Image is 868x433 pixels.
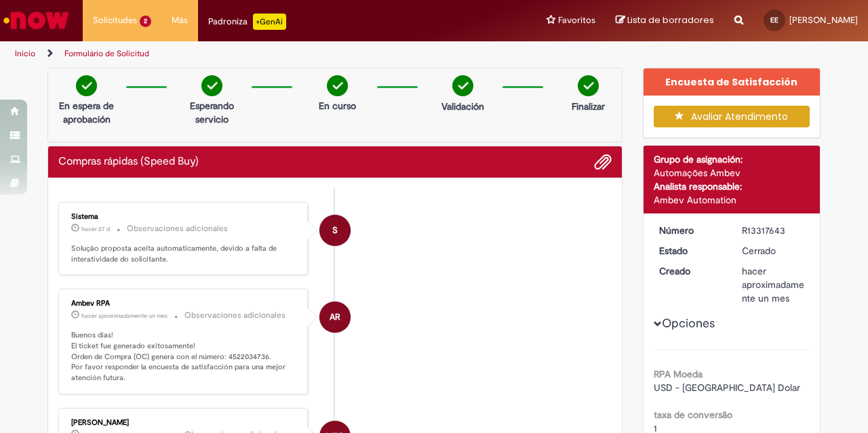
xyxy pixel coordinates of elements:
span: Lista de borradores [627,14,714,26]
span: hacer 27 d [81,225,110,233]
div: Automações Ambev [654,166,810,180]
img: check-circle-green.png [578,75,599,96]
button: Avaliar Atendimento [654,106,810,127]
div: Ambev RPA [319,302,351,333]
time: 25/07/2025 08:04:01 [81,312,167,320]
ul: Rutas de acceso a la página [10,41,568,66]
p: En espera de aprobación [54,99,119,126]
dt: Creado [649,264,732,278]
div: Analista responsable: [654,180,810,193]
b: RPA Moeda [654,368,703,380]
span: AR [330,301,340,333]
a: Inicio [15,48,35,59]
p: Finalizar [572,100,605,113]
img: check-circle-green.png [76,75,97,96]
div: R13317643 [742,224,805,237]
img: check-circle-green.png [327,75,348,96]
div: Padroniza [208,14,286,30]
span: EE [770,16,778,24]
span: hacer aproximadamente un mes [81,312,167,320]
div: [PERSON_NAME] [71,419,297,427]
span: USD - [GEOGRAPHIC_DATA] Dolar [654,382,800,394]
p: Solução proposta aceita automaticamente, devido a falta de interatividade do solicitante. [71,243,297,264]
small: Observaciones adicionales [127,223,228,234]
span: Solicitudes [93,14,137,27]
b: taxa de conversão [654,409,732,421]
div: Encuesta de Satisfacción [644,68,821,96]
p: Esperando servicio [179,99,245,126]
img: check-circle-green.png [201,75,222,96]
time: 23/07/2025 15:51:50 [742,265,804,304]
div: Ambev RPA [71,300,297,308]
small: Observaciones adicionales [184,310,285,321]
dt: Estado [649,244,732,257]
div: Ambev Automation [654,193,810,207]
span: hacer aproximadamente un mes [742,265,804,304]
span: 2 [140,16,151,27]
div: System [319,215,351,246]
button: Agregar archivos adjuntos [594,153,612,171]
span: Más [172,14,188,27]
p: Validación [441,100,484,113]
span: S [332,214,338,247]
img: ServiceNow [1,7,71,34]
div: Sistema [71,213,297,221]
span: [PERSON_NAME] [789,14,858,26]
div: Grupo de asignación: [654,152,810,166]
h2: Compras rápidas (Speed Buy) Historial de tickets [58,156,199,168]
dt: Número [649,224,732,237]
div: 23/07/2025 15:51:50 [742,264,805,305]
div: Cerrado [742,244,805,257]
a: Formulário de Solicitud [64,48,149,59]
img: check-circle-green.png [452,75,473,96]
p: Buenos días! El ticket fue generado exitosamente! Orden de Compra (OC) genera con el número: 4522... [71,330,297,384]
p: +GenAi [253,14,286,30]
time: 01/08/2025 16:00:02 [81,225,110,233]
p: En curso [319,99,356,112]
span: Favoritos [558,14,595,27]
a: Lista de borradores [616,14,714,27]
